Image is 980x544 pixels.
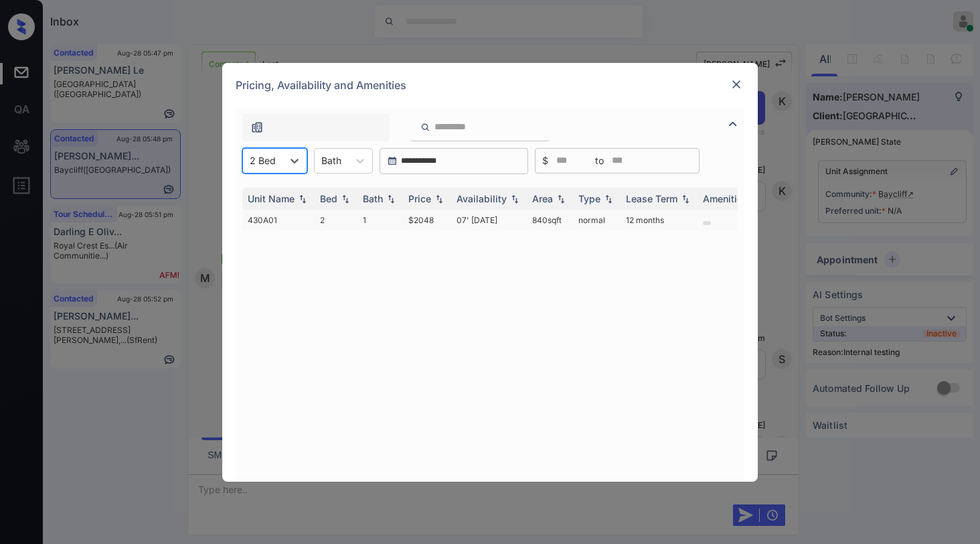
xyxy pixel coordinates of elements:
div: Type [578,193,600,204]
div: Bed [320,193,337,204]
img: sorting [554,194,568,203]
img: icon-zuma [250,121,264,134]
img: sorting [296,194,309,203]
td: 07' [DATE] [451,210,527,230]
td: normal [573,210,621,230]
td: 12 months [621,210,698,230]
div: Availability [457,193,507,204]
img: close [730,78,743,91]
td: $2048 [403,210,451,230]
img: sorting [432,194,446,203]
div: Unit Name [248,193,295,204]
span: to [595,153,604,168]
td: 430A01 [242,210,315,230]
img: sorting [508,194,521,203]
td: 1 [357,210,403,230]
div: Pricing, Availability and Amenities [222,63,758,107]
img: icon-zuma [420,121,430,133]
div: Amenities [703,193,748,204]
div: Lease Term [626,193,677,204]
img: sorting [679,194,692,203]
img: sorting [384,194,398,203]
div: Bath [363,193,383,204]
div: Price [408,193,431,204]
div: Area [532,193,553,204]
img: sorting [339,194,352,203]
td: 840 sqft [527,210,573,230]
td: 2 [315,210,357,230]
span: $ [542,153,548,168]
img: sorting [602,194,615,203]
img: icon-zuma [725,116,741,132]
